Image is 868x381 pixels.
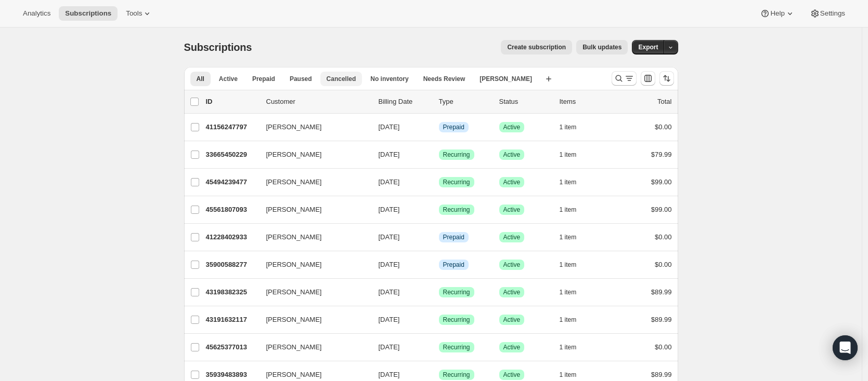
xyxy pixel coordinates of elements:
span: $79.99 [651,151,672,158]
span: 1 item [560,288,577,296]
button: Export [632,40,664,55]
span: [PERSON_NAME] [266,287,322,297]
span: No inventory [370,75,408,83]
button: [PERSON_NAME] [260,339,364,356]
span: Subscriptions [184,42,252,53]
span: [DATE] [379,233,400,241]
p: 45561807093 [206,205,258,215]
button: Subscriptions [59,6,118,21]
span: Subscriptions [65,9,111,18]
button: 1 item [560,285,588,300]
p: 43198382325 [206,287,258,297]
span: [PERSON_NAME] [266,342,322,352]
div: 41156247797[PERSON_NAME][DATE]InfoPrepaidSuccessActive1 item$0.00 [206,120,672,134]
p: Customer [266,97,370,107]
div: 45625377013[PERSON_NAME][DATE]SuccessRecurringSuccessActive1 item$0.00 [206,340,672,355]
span: [PERSON_NAME] [266,232,322,242]
button: Tools [120,6,159,21]
button: 1 item [560,257,588,272]
span: Active [503,371,521,379]
span: Recurring [443,206,470,214]
div: 41228402933[PERSON_NAME][DATE]InfoPrepaidSuccessActive1 item$0.00 [206,230,672,244]
p: 35900588277 [206,260,258,270]
span: Recurring [443,316,470,324]
span: Active [503,316,521,324]
button: Bulk updates [576,40,628,55]
span: Paused [290,75,312,83]
p: Billing Date [379,97,431,107]
span: [DATE] [379,178,400,186]
div: 45494239477[PERSON_NAME][DATE]SuccessRecurringSuccessActive1 item$99.00 [206,175,672,189]
button: [PERSON_NAME] [260,119,364,135]
span: Recurring [443,178,470,186]
span: [DATE] [379,288,400,296]
p: 45494239477 [206,177,258,187]
span: Active [503,261,521,269]
button: 1 item [560,230,588,244]
span: $0.00 [655,343,672,351]
button: Settings [804,6,851,21]
div: 35900588277[PERSON_NAME][DATE]InfoPrepaidSuccessActive1 item$0.00 [206,257,672,272]
span: [PERSON_NAME] [266,149,322,160]
button: Help [754,6,801,21]
button: 1 item [560,147,588,162]
span: 1 item [560,371,577,379]
div: 43198382325[PERSON_NAME][DATE]SuccessRecurringSuccessActive1 item$89.99 [206,285,672,300]
span: Recurring [443,288,470,296]
span: Help [770,9,784,18]
span: 1 item [560,261,577,269]
span: 1 item [560,151,577,159]
span: 1 item [560,233,577,241]
span: 1 item [560,178,577,186]
p: ID [206,97,258,107]
span: Create subscription [507,43,566,51]
p: Status [499,97,551,107]
span: $89.99 [651,288,672,296]
span: Active [503,206,521,214]
span: Bulk updates [582,43,621,51]
span: Tools [126,9,142,18]
span: Active [503,288,521,296]
span: Needs Review [423,75,465,83]
span: Active [503,233,521,241]
p: 43191632117 [206,315,258,325]
p: 33665450229 [206,149,258,160]
span: [DATE] [379,206,400,213]
span: [PERSON_NAME] [266,205,322,215]
button: [PERSON_NAME] [260,256,364,273]
span: [PERSON_NAME] [266,315,322,325]
span: $0.00 [655,123,672,131]
span: Cancelled [327,75,356,83]
span: Recurring [443,151,470,159]
span: [DATE] [379,151,400,158]
span: 1 item [560,343,577,351]
button: Create subscription [501,40,572,55]
button: [PERSON_NAME] [260,174,364,190]
p: 35939483893 [206,370,258,380]
span: 1 item [560,206,577,214]
span: Recurring [443,343,470,351]
button: Search and filter results [612,71,637,86]
span: [DATE] [379,123,400,131]
span: Active [219,75,238,83]
button: [PERSON_NAME] [260,284,364,301]
span: Export [638,43,658,51]
div: 43191632117[PERSON_NAME][DATE]SuccessRecurringSuccessActive1 item$89.99 [206,312,672,327]
span: $0.00 [655,233,672,241]
div: Items [560,97,612,107]
span: Active [503,343,521,351]
span: All [197,75,204,83]
div: Type [439,97,491,107]
button: Sort the results [659,71,674,86]
span: $89.99 [651,316,672,323]
button: 1 item [560,202,588,217]
p: 41156247797 [206,122,258,132]
span: $99.00 [651,206,672,213]
span: [DATE] [379,343,400,351]
button: Customize table column order and visibility [641,71,655,86]
span: [PERSON_NAME] [266,370,322,380]
span: Prepaid [443,123,464,131]
span: [PERSON_NAME] [266,177,322,187]
button: 1 item [560,340,588,355]
button: Create new view [540,72,557,86]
